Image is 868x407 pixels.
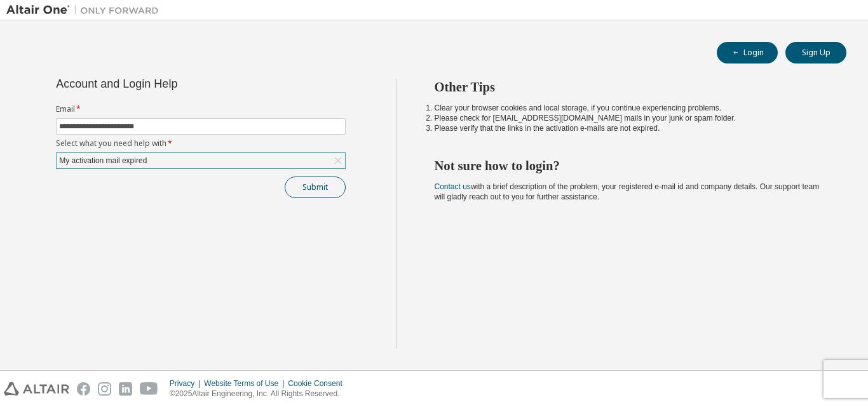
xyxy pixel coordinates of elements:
[435,157,824,174] h2: Not sure how to login?
[57,154,149,168] div: My activation mail expired
[98,382,111,396] img: instagram.svg
[57,153,345,168] div: My activation mail expired
[170,378,204,389] div: Privacy
[435,123,824,133] li: Please verify that the links in the activation e-mails are not expired.
[56,104,346,114] label: Email
[435,103,824,113] li: Clear your browser cookies and local storage, if you continue experiencing problems.
[435,182,820,201] span: with a brief description of the problem, your registered e-mail id and company details. Our suppo...
[288,378,349,389] div: Cookie Consent
[56,79,288,89] div: Account and Login Help
[717,42,778,63] button: Login
[285,177,346,198] button: Submit
[6,4,165,17] img: Altair One
[56,138,346,149] label: Select what you need help with
[785,42,846,63] button: Sign Up
[170,389,350,399] p: © 2025 Altair Engineering, Inc. All Rights Reserved.
[204,378,288,389] div: Website Terms of Use
[77,382,90,396] img: facebook.svg
[435,79,824,95] h2: Other Tips
[4,382,69,396] img: altair_logo.svg
[435,182,471,191] a: Contact us
[140,382,158,396] img: youtube.svg
[435,113,824,123] li: Please check for [EMAIL_ADDRESS][DOMAIN_NAME] mails in your junk or spam folder.
[119,382,132,396] img: linkedin.svg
